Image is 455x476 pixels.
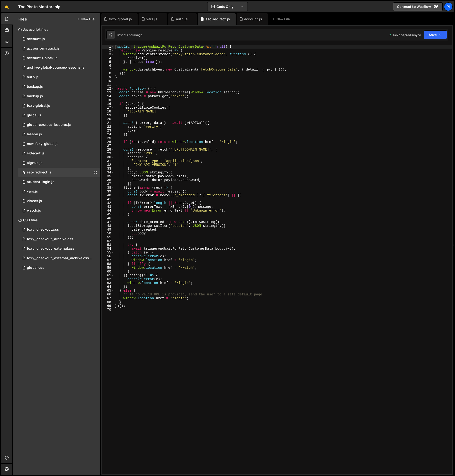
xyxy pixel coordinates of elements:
div: 48 [102,224,114,228]
div: 33 [102,167,114,171]
div: 12 [102,87,114,91]
div: 37 [102,182,114,186]
div: 55 [102,251,114,254]
a: Connect to Webflow [393,2,443,11]
div: vars.js [27,189,38,194]
div: 20 [102,117,114,121]
button: Save [424,30,447,39]
div: Dev and prod in sync [388,33,421,37]
div: backup.js [27,94,43,98]
div: 25 [102,136,114,140]
div: foxy_checkout_external.css [27,247,75,251]
div: 13533/41206.js [18,53,100,63]
div: 13 [102,91,114,94]
div: 5 [102,60,114,64]
div: 13533/38978.js [18,187,100,196]
div: 39 [102,190,114,193]
div: global.css [27,266,44,270]
div: 38 [102,186,114,190]
a: Pi [444,2,453,11]
div: 60 [102,270,114,273]
div: account.js [27,37,45,41]
div: 26 [102,140,114,144]
div: 21 [102,121,114,125]
div: 59 [102,266,114,270]
div: auth.js [27,75,39,79]
div: auth.js [176,17,188,21]
div: archive-global-courses-lessons.js [27,66,84,70]
div: 27 [102,144,114,148]
div: 47 [102,220,114,224]
div: 63 [102,281,114,285]
div: 32 [102,163,114,167]
div: watch.js [27,208,41,213]
div: 19 [102,113,114,117]
div: 24 [102,132,114,136]
div: The Photo Mentorship [18,4,60,10]
div: 6 [102,64,114,68]
div: 70 [102,308,114,312]
div: lesson.js [27,132,42,137]
div: vars.js [146,17,157,21]
div: 49 [102,228,114,232]
div: 13533/42246.js [18,196,100,206]
div: Javascript files [13,25,100,34]
div: signup.js [27,161,42,165]
button: New File [77,17,94,21]
div: account-mytrack.js [27,46,60,51]
div: 7 [102,68,114,71]
div: 41 [102,197,114,201]
div: 43 [102,205,114,209]
div: global-courses-lessons.js [27,123,71,127]
div: 57 [102,258,114,262]
div: 54 [102,247,114,251]
div: 56 [102,254,114,258]
div: 40 [102,193,114,197]
div: 13533/44029.css [18,253,102,263]
div: 16 [102,102,114,106]
div: 46 [102,216,114,220]
div: 13533/45031.js [18,82,100,91]
div: 13533/40053.js [18,139,100,149]
div: 13533/34219.js [18,101,100,111]
div: new-foxy-global.js [27,142,58,146]
div: 58 [102,262,114,266]
div: 13533/38527.js [18,206,100,215]
div: foxy-global.js [109,17,132,21]
div: 13533/35364.js [18,158,100,168]
div: foxy_checkout_external_archive.css.css [27,256,93,260]
div: Saved [117,33,142,37]
div: New File [272,17,292,21]
div: 3 [102,52,114,56]
div: 13533/39483.js [18,111,100,120]
div: 36 [102,178,114,182]
div: account.js [244,17,262,21]
div: 50 [102,232,114,235]
div: student-login.js [27,180,54,184]
div: 30 [102,155,114,159]
div: sso-redirect.js [27,170,51,175]
div: 15 [102,98,114,102]
div: 13533/35489.css [18,263,100,273]
div: sidecart.js [27,151,45,156]
div: 23 [102,129,114,132]
div: 13533/38628.js [18,44,100,53]
div: 62 [102,277,114,281]
div: 1 [102,45,114,49]
div: global.js [27,113,41,117]
div: 51 [102,235,114,239]
div: 68 [102,300,114,304]
div: foxy_checkout_archive.css [27,237,73,241]
div: 31 [102,159,114,163]
div: 28 [102,148,114,152]
div: 67 [102,296,114,300]
div: 4 [102,56,114,60]
div: 13533/34220.js [18,34,100,44]
div: 45 [102,213,114,216]
div: foxy-global.js [27,104,50,108]
div: 66 [102,293,114,296]
div: 9 [102,75,114,79]
div: 13533/35292.js [18,120,100,130]
div: 64 [102,285,114,289]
